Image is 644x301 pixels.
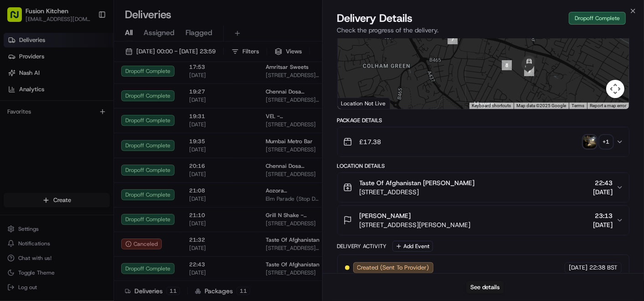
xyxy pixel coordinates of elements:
[9,204,16,212] div: 📗
[86,203,146,213] span: API Documentation
[77,166,80,173] span: •
[516,103,566,108] span: Map data ©2025 Google
[77,204,84,212] div: 💻
[600,135,613,148] div: + 1
[128,141,146,148] span: [DATE]
[338,127,629,156] button: £17.38photo_proof_of_delivery image+1
[41,96,125,103] div: We're available if you need us!
[9,132,24,147] img: Dianne Alexi Soriano
[593,178,613,187] span: 22:43
[340,97,370,109] img: Google
[5,200,73,216] a: 📗Knowledge Base
[392,241,433,252] button: Add Event
[18,166,26,173] img: 1736555255976-a54dd68f-1ca7-489b-9aae-adbdc363a1c4
[91,226,110,233] span: Pylon
[360,187,475,197] span: [STREET_ADDRESS]
[9,157,24,171] img: Klarizel Pensader
[141,116,166,127] button: See all
[41,87,149,96] div: Start new chat
[502,60,512,70] div: 8
[9,118,61,125] div: Past conversations
[123,141,126,148] span: •
[338,173,629,202] button: Taste Of Afghanistan [PERSON_NAME][STREET_ADDRESS]22:43[DATE]
[337,11,413,26] span: Delivery Details
[19,87,36,103] img: 1732323095091-59ea418b-cfe3-43c8-9ae0-d0d06d6fd42c
[9,9,27,27] img: Nash
[593,211,613,220] span: 23:13
[583,135,613,148] button: photo_proof_of_delivery image+1
[9,36,166,51] p: Welcome 👋
[360,137,381,146] span: £17.38
[340,97,370,109] a: Open this area in Google Maps (opens a new window)
[337,117,630,124] div: Package Details
[590,103,626,108] a: Report a map error
[360,211,411,220] span: [PERSON_NAME]
[338,206,629,235] button: [PERSON_NAME][STREET_ADDRESS][PERSON_NAME]23:13[DATE]
[472,103,511,109] button: Keyboard shortcuts
[593,220,613,229] span: [DATE]
[9,87,26,103] img: 1736555255976-a54dd68f-1ca7-489b-9aae-adbdc363a1c4
[466,281,504,294] button: See details
[360,178,475,187] span: Taste Of Afghanistan [PERSON_NAME]
[18,141,26,149] img: 1736555255976-a54dd68f-1ca7-489b-9aae-adbdc363a1c4
[569,264,587,272] span: [DATE]
[155,89,166,100] button: Start new chat
[28,141,121,148] span: [PERSON_NAME] [PERSON_NAME]
[28,166,75,173] span: Klarizel Pensader
[357,264,429,272] span: Created (Sent To Provider)
[583,135,596,148] img: photo_proof_of_delivery image
[64,225,110,233] a: Powered byPylon
[18,203,70,213] span: Knowledge Base
[337,162,630,170] div: Location Details
[589,264,618,272] span: 22:38 BST
[338,98,390,109] div: Location Not Live
[572,103,584,108] a: Terms (opens in new tab)
[448,34,458,44] div: 7
[606,80,624,98] button: Map camera controls
[82,166,101,173] span: [DATE]
[24,58,150,68] input: Clear
[73,200,150,216] a: 💻API Documentation
[337,26,630,35] p: Check the progress of the delivery.
[360,220,471,229] span: [STREET_ADDRESS][PERSON_NAME]
[337,243,387,250] div: Delivery Activity
[593,187,613,197] span: [DATE]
